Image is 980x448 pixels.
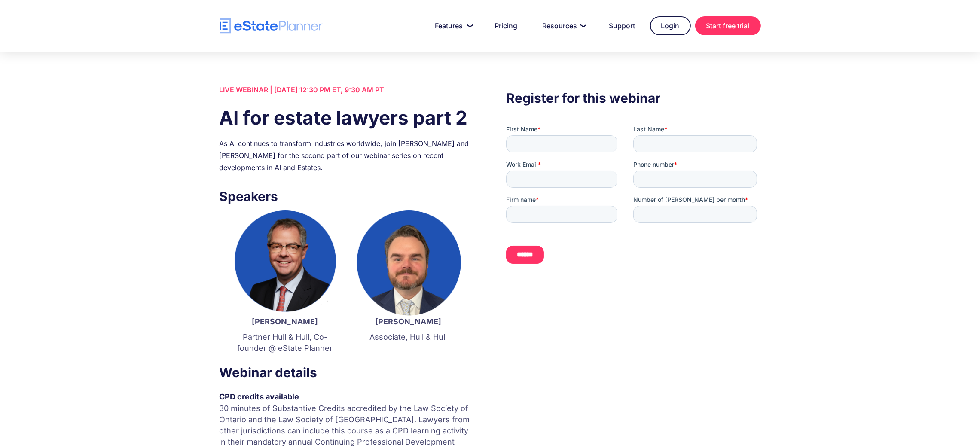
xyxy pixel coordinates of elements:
h3: Register for this webinar [506,88,760,108]
iframe: Form 0 [506,125,760,271]
h3: Webinar details [220,363,474,382]
p: Partner Hull & Hull, Co-founder @ eState Planner [232,332,338,354]
strong: CPD credits available [220,392,299,401]
a: Features [425,17,480,34]
h3: Speakers [220,186,474,206]
div: As AI continues to transform industries worldwide, join [PERSON_NAME] and [PERSON_NAME] for the s... [220,137,474,174]
a: Pricing [485,17,528,34]
a: Resources [532,17,595,34]
a: Login [650,16,691,35]
strong: [PERSON_NAME] [252,317,318,326]
div: LIVE WEBINAR | [DATE] 12:30 PM ET, 9:30 AM PT [220,84,474,96]
h1: AI for estate lawyers part 2 [220,104,474,131]
p: Associate, Hull & Hull [355,332,461,343]
a: home [220,18,323,34]
a: Support [599,17,646,34]
a: Start free trial [695,16,761,35]
strong: [PERSON_NAME] [375,317,441,326]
